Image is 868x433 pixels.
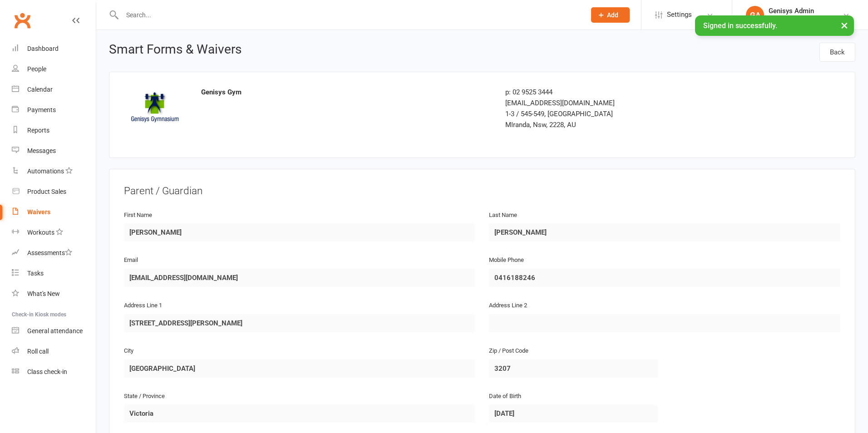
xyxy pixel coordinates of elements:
a: Reports [12,120,96,141]
a: General attendance kiosk mode [12,321,96,341]
a: Waivers [12,202,96,222]
div: Genisys Gym [769,15,814,23]
label: Last Name [489,211,517,220]
img: logo.png [124,87,187,126]
div: Roll call [27,348,49,355]
div: p: 02 9525 3444 [505,87,735,98]
input: Search... [119,9,579,21]
div: Product Sales [27,188,66,195]
button: × [836,15,853,35]
a: Dashboard [12,39,96,59]
div: Reports [27,127,49,134]
div: Genisys Admin [769,7,814,15]
div: 1-3 / 545-549, [GEOGRAPHIC_DATA] [505,108,735,119]
a: Class kiosk mode [12,362,96,382]
div: MIranda, Nsw, 2228, AU [505,119,735,130]
div: Automations [27,167,64,175]
a: Product Sales [12,182,96,202]
div: People [27,65,46,73]
a: Automations [12,161,96,182]
div: Payments [27,106,56,113]
strong: Genisys Gym [201,88,242,96]
label: City [124,346,133,356]
div: Assessments [27,249,72,256]
div: Waivers [27,208,50,216]
label: Address Line 2 [489,301,527,310]
a: Roll call [12,341,96,362]
span: Add [607,11,618,19]
a: Workouts [12,222,96,243]
div: [EMAIL_ADDRESS][DOMAIN_NAME] [505,98,735,108]
div: Dashboard [27,45,59,52]
button: Add [591,7,630,23]
div: Parent / Guardian [124,184,840,198]
a: People [12,59,96,79]
div: What's New [27,290,60,297]
a: What's New [12,284,96,304]
label: Date of Birth [489,392,521,401]
span: Settings [667,5,692,25]
a: Messages [12,141,96,161]
label: State / Province [124,392,165,401]
a: Back [819,43,855,62]
a: Tasks [12,263,96,284]
a: Payments [12,100,96,120]
div: General attendance [27,327,83,335]
div: Calendar [27,86,53,93]
a: Clubworx [11,9,34,32]
div: Messages [27,147,56,154]
label: First Name [124,211,152,220]
h1: Smart Forms & Waivers [109,43,242,59]
label: Zip / Post Code [489,346,528,356]
a: Assessments [12,243,96,263]
span: Signed in successfully. [703,21,777,30]
a: Calendar [12,79,96,100]
div: Tasks [27,270,44,277]
div: Class check-in [27,368,67,375]
label: Email [124,256,138,265]
label: Mobile Phone [489,256,524,265]
label: Address Line 1 [124,301,162,310]
div: GA [746,6,764,24]
div: Workouts [27,229,54,236]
